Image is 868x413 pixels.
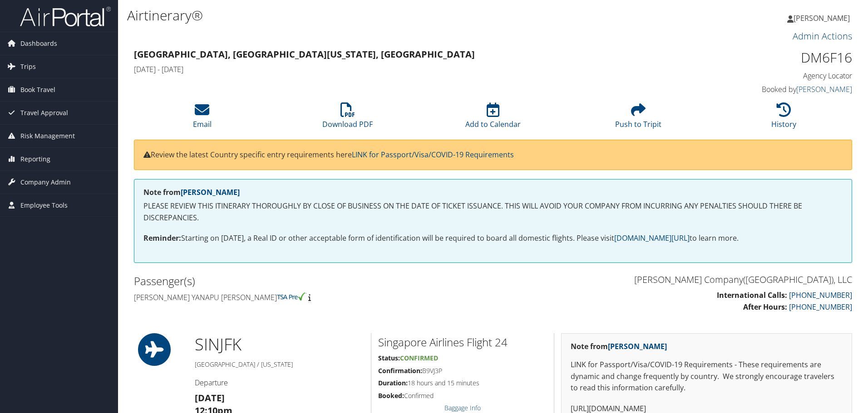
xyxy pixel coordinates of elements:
strong: Booked: [378,391,404,400]
a: Download PDF [322,107,373,129]
h2: Passenger(s) [134,273,486,289]
p: PLEASE REVIEW THIS ITINERARY THOROUGHLY BY CLOSE OF BUSINESS ON THE DATE OF TICKET ISSUANCE. THIS... [143,200,843,224]
strong: Note from [571,341,667,351]
h5: [GEOGRAPHIC_DATA] / [US_STATE] [195,360,364,369]
a: [DOMAIN_NAME][URL] [614,233,690,243]
h3: [PERSON_NAME] Company([GEOGRAPHIC_DATA]), LLC [500,273,852,286]
span: Trips [20,55,36,78]
span: Book Travel [20,78,55,101]
h5: 18 hours and 15 minutes [378,379,547,388]
strong: Note from [143,187,240,197]
p: LINK for Passport/Visa/COVID-19 Requirements - These requirements are dynamic and change frequent... [571,359,843,394]
h4: Booked by [683,84,852,94]
p: Starting on [DATE], a Real ID or other acceptable form of identification will be required to boar... [143,233,843,244]
a: Baggage Info [444,403,481,412]
a: LINK for Passport/Visa/COVID-19 Requirements [352,150,514,160]
a: Push to Tripit [615,107,661,129]
span: Employee Tools [20,194,68,217]
a: [PERSON_NAME] [181,187,240,197]
span: Risk Management [20,125,75,147]
span: Company Admin [20,171,71,194]
a: Email [193,107,212,129]
span: Dashboards [20,32,57,55]
h1: DM6F16 [683,48,852,67]
h4: [DATE] - [DATE] [134,64,669,74]
p: Review the latest Country specific entry requirements here [143,149,843,161]
strong: After Hours: [743,302,787,312]
strong: [GEOGRAPHIC_DATA], [GEOGRAPHIC_DATA] [US_STATE], [GEOGRAPHIC_DATA] [134,48,475,60]
a: Admin Actions [793,30,852,42]
h4: Departure [195,378,364,388]
img: tsa-precheck.png [277,292,306,301]
h4: [PERSON_NAME] yanapu [PERSON_NAME] [134,292,486,302]
strong: International Calls: [717,290,787,300]
span: Travel Approval [20,102,68,124]
h2: Singapore Airlines Flight 24 [378,335,547,350]
strong: Reminder: [143,233,181,243]
a: [PHONE_NUMBER] [789,290,852,300]
strong: Duration: [378,379,408,387]
h1: SIN JFK [195,333,364,356]
a: History [771,107,796,129]
a: [PERSON_NAME] [787,5,859,32]
a: [PERSON_NAME] [796,84,852,94]
img: airportal-logo.png [20,6,111,27]
a: [PHONE_NUMBER] [789,302,852,312]
h5: Confirmed [378,391,547,400]
h5: B9VJ3P [378,366,547,375]
strong: Confirmation: [378,366,422,375]
span: Confirmed [400,354,438,362]
a: [PERSON_NAME] [608,341,667,351]
span: [PERSON_NAME] [794,13,850,23]
h1: Airtinerary® [127,6,615,25]
span: Reporting [20,148,50,170]
a: Add to Calendar [465,107,521,129]
strong: [DATE] [195,392,225,404]
strong: Status: [378,354,400,362]
h4: Agency Locator [683,71,852,81]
